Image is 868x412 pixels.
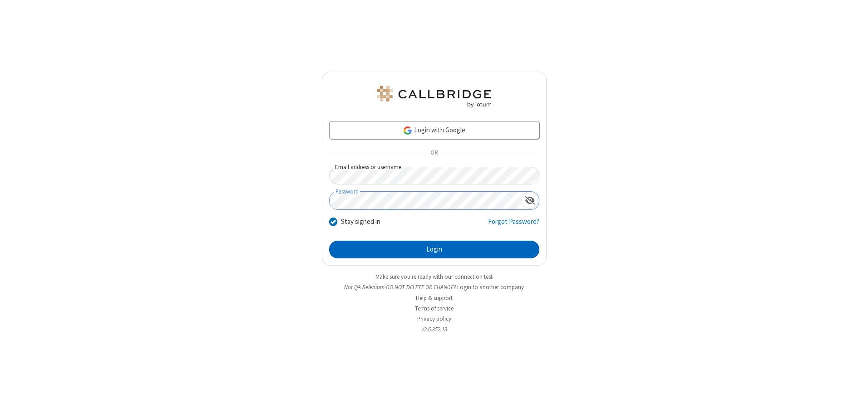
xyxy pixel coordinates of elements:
div: Show password [521,192,539,208]
li: v2.6.352.13 [322,325,547,334]
a: Login with Google [329,121,539,139]
span: OR [427,147,441,160]
a: Help & support [416,294,453,302]
button: Login [329,241,539,259]
a: Forgot Password? [488,217,539,234]
a: Make sure you're ready with our connection test [375,273,493,281]
a: Privacy policy [417,315,451,323]
img: QA Selenium DO NOT DELETE OR CHANGE [375,86,493,107]
label: Stay signed in [341,217,380,227]
img: google-icon.png [403,126,413,136]
a: Terms of service [415,305,454,312]
button: Login to another company [457,283,524,291]
li: Not QA Selenium DO NOT DELETE OR CHANGE? [322,283,547,291]
input: Email address or username [329,167,539,184]
input: Password [330,192,521,209]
